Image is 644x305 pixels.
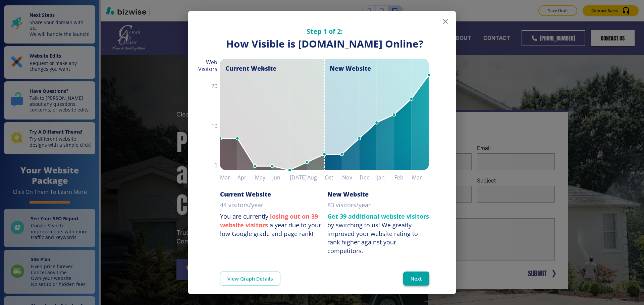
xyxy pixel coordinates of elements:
[220,173,237,182] h6: Mar
[360,173,377,182] h6: Dec
[327,212,429,255] p: by switching to us!
[394,173,412,182] h6: Feb
[327,221,418,255] div: We greatly improved your website rating to rank higher against your competitors.
[220,272,280,286] a: View Graph Details
[307,173,325,182] h6: Aug
[237,173,255,182] h6: Apr
[403,272,429,286] button: Next
[327,201,371,210] p: 83 visitors/year
[272,173,290,182] h6: Jun
[325,173,342,182] h6: Oct
[255,173,272,182] h6: May
[290,173,307,182] h6: [DATE]
[220,212,318,229] strong: losing out on 39 website visitors
[377,173,394,182] h6: Jan
[342,173,360,182] h6: Nov
[412,173,429,182] h6: Mar
[327,212,429,220] strong: Get 39 additional website visitors
[220,201,263,210] p: 44 visitors/year
[327,190,369,198] h6: New Website
[220,212,322,238] p: You are currently a year due to your low Google grade and page rank!
[220,190,271,198] h6: Current Website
